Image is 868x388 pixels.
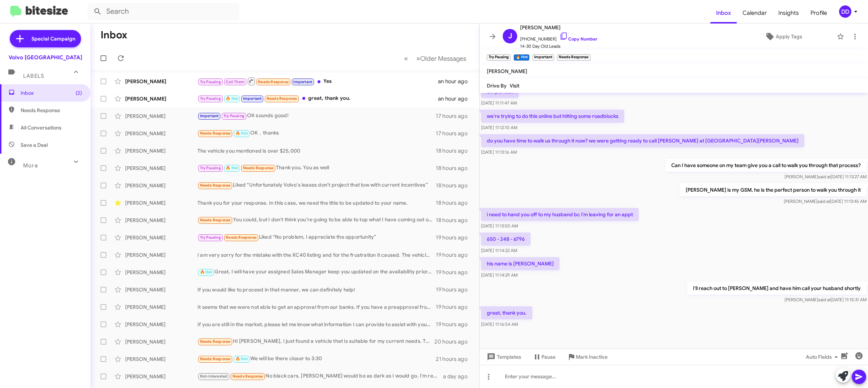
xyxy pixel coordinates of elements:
[800,350,846,363] button: Auto Fields
[436,355,473,363] div: 21 hours ago
[443,373,473,380] div: a day ago
[416,54,420,63] span: »
[125,269,197,276] div: [PERSON_NAME]
[226,80,244,84] span: Call Them
[710,3,737,24] a: Inbox
[436,130,473,137] div: 17 hours ago
[487,54,511,61] small: Try Pausing
[436,199,473,206] div: 18 hours ago
[197,251,436,259] div: I am very sorry for the mistake with the XC40 listing and for the frustration it caused. The vehi...
[438,78,473,85] div: an hour ago
[733,30,833,43] button: Apply Tags
[125,199,197,206] div: [PERSON_NAME]
[197,321,436,328] div: If you are still in the market, please let me know what information I can provide to assist with ...
[436,321,473,328] div: 19 hours ago
[481,110,624,123] p: we're trying to do this online but hitting some roadblocks
[784,174,867,179] span: [PERSON_NAME] [DATE] 11:13:27 AM
[21,107,82,114] span: Needs Response
[226,96,238,101] span: 🔥 Hot
[125,182,197,189] div: [PERSON_NAME]
[481,100,517,106] span: [DATE] 11:11:47 AM
[665,159,867,172] p: Can I have someone on my team give you a call to walk you through that process?
[197,164,436,172] div: Thank you. You as well
[481,125,517,130] span: [DATE] 11:12:10 AM
[806,350,841,363] span: Auto Fields
[434,338,473,345] div: 20 hours ago
[576,350,608,363] span: Mark Inactive
[23,162,38,169] span: More
[125,217,197,224] div: [PERSON_NAME]
[737,3,773,24] a: Calendar
[243,166,274,170] span: Needs Response
[400,51,471,66] nav: Page navigation example
[197,77,438,86] div: Yes
[235,357,248,361] span: 🔥 Hot
[224,114,244,118] span: Try Pausing
[481,208,639,221] p: i need to hand you off to my husband bc i'm leaving for an appt
[125,130,197,137] div: [PERSON_NAME]
[481,233,531,246] p: 650 - 248 - 6796
[200,114,219,118] span: Important
[436,112,473,120] div: 17 hours ago
[200,166,221,170] span: Try Pausing
[125,355,197,363] div: [PERSON_NAME]
[200,183,231,188] span: Needs Response
[197,372,443,380] div: No black cars. [PERSON_NAME] would be as dark as I would go. I'm really not in the market.
[485,350,521,363] span: Templates
[197,147,436,154] div: The vehicle you mentioned is over $25,000
[10,30,81,47] a: Special Campaign
[200,96,221,101] span: Try Pausing
[200,374,228,379] span: Not-Interested
[833,5,860,18] button: DD
[438,95,473,102] div: an hour ago
[436,234,473,241] div: 19 hours ago
[784,199,867,204] span: [PERSON_NAME] [DATE] 11:13:45 AM
[436,251,473,259] div: 19 hours ago
[400,51,412,66] button: Previous
[197,199,436,206] div: Thank you for your response. In this case, we need the title to be updated to your name.
[481,248,517,253] span: [DATE] 11:14:22 AM
[412,51,471,66] button: Next
[76,89,82,97] span: (2)
[293,80,312,84] span: Important
[561,350,613,363] button: Mark Inactive
[520,23,597,32] span: [PERSON_NAME]
[839,5,851,18] div: DD
[21,124,61,131] span: All Conversations
[226,166,238,170] span: 🔥 Hot
[520,32,597,43] span: [PHONE_NUMBER]
[125,78,197,85] div: [PERSON_NAME]
[197,286,436,293] div: If you would like to proceed in that manner, we can definitely help!
[200,357,231,361] span: Needs Response
[436,217,473,224] div: 18 hours ago
[125,112,197,120] div: [PERSON_NAME]
[487,82,507,89] span: Drive By
[101,29,127,41] h1: Inbox
[436,286,473,293] div: 19 hours ago
[420,55,466,63] span: Older Messages
[233,374,263,379] span: Needs Response
[436,147,473,154] div: 18 hours ago
[197,129,436,137] div: OK，thanks
[200,339,231,344] span: Needs Response
[243,96,262,101] span: Important
[200,235,221,240] span: Try Pausing
[481,272,518,278] span: [DATE] 11:14:29 AM
[481,257,559,270] p: his name is [PERSON_NAME]
[481,134,804,147] p: do you have time to walk us through it now? we were getting ready to call [PERSON_NAME] at [GEOGR...
[197,112,436,120] div: OK sounds good!
[776,30,802,43] span: Apply Tags
[480,350,527,363] button: Templates
[559,36,597,42] a: Copy Number
[21,141,48,149] span: Save a Deal
[125,95,197,102] div: [PERSON_NAME]
[805,3,833,24] a: Profile
[21,89,82,97] span: Inbox
[125,373,197,380] div: [PERSON_NAME]
[267,96,297,101] span: Needs Response
[226,235,256,240] span: Needs Response
[125,286,197,293] div: [PERSON_NAME]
